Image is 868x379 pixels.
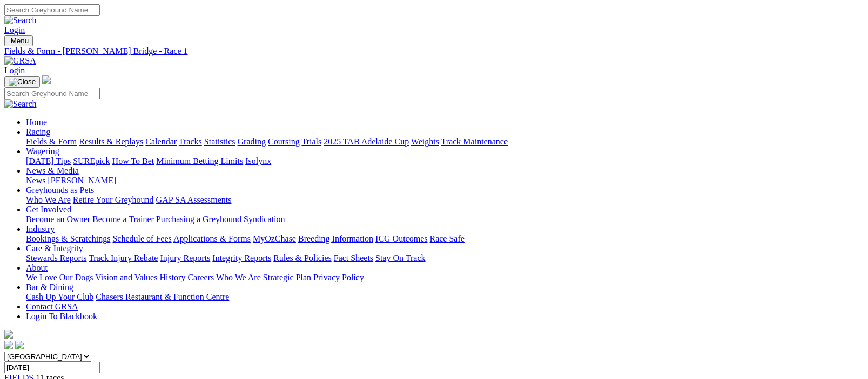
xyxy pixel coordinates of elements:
div: Get Involved [26,215,864,224]
img: Search [4,16,37,25]
img: GRSA [4,56,36,66]
a: Minimum Betting Limits [156,156,243,166]
a: Industry [26,224,55,233]
a: Syndication [244,215,285,224]
div: Wagering [26,156,864,166]
a: Results & Replays [79,137,143,146]
img: twitter.svg [15,341,24,349]
a: Get Involved [26,205,71,214]
a: [DATE] Tips [26,156,71,166]
img: logo-grsa-white.png [4,330,13,339]
a: Rules & Policies [273,253,332,263]
a: Who We Are [216,273,261,282]
a: Login To Blackbook [26,312,97,321]
img: Search [4,99,37,109]
a: Greyhounds as Pets [26,185,94,195]
img: Close [9,78,36,86]
div: Racing [26,137,864,147]
div: Bar & Dining [26,292,864,302]
a: Weights [411,137,439,146]
a: We Love Our Dogs [26,273,93,282]
a: Schedule of Fees [112,234,171,243]
div: About [26,273,864,282]
a: News [26,176,45,185]
a: SUREpick [73,156,110,166]
a: Injury Reports [160,253,210,263]
div: Greyhounds as Pets [26,195,864,205]
a: Chasers Restaurant & Function Centre [96,292,229,301]
div: Industry [26,234,864,244]
a: 2025 TAB Adelaide Cup [324,137,409,146]
div: News & Media [26,176,864,185]
a: Bar & Dining [26,282,73,292]
a: Isolynx [245,156,271,166]
button: Toggle navigation [4,76,40,88]
a: Bookings & Scratchings [26,234,110,243]
a: Trials [301,137,321,146]
a: Wagering [26,147,59,156]
a: Statistics [204,137,235,146]
a: Strategic Plan [263,273,311,282]
a: Tracks [179,137,202,146]
a: Fields & Form [26,137,77,146]
a: Become a Trainer [92,215,154,224]
img: logo-grsa-white.png [42,75,51,84]
a: Applications & Forms [173,234,251,243]
a: Login [4,25,25,35]
a: About [26,263,48,272]
img: facebook.svg [4,341,13,349]
input: Search [4,88,100,99]
a: Breeding Information [298,234,373,243]
a: Who We Are [26,195,71,204]
a: Cash Up Your Club [26,292,93,301]
a: Calendar [145,137,177,146]
a: Privacy Policy [313,273,364,282]
a: Integrity Reports [212,253,271,263]
a: Track Maintenance [441,137,508,146]
a: Race Safe [429,234,464,243]
a: Retire Your Greyhound [73,195,154,204]
a: [PERSON_NAME] [48,176,116,185]
a: Contact GRSA [26,302,78,311]
input: Select date [4,362,100,373]
a: Home [26,118,47,127]
span: Menu [11,37,29,45]
a: MyOzChase [253,234,296,243]
a: Stay On Track [375,253,425,263]
input: Search [4,4,100,16]
a: Purchasing a Greyhound [156,215,241,224]
a: Stewards Reports [26,253,86,263]
a: Grading [238,137,266,146]
a: Careers [187,273,214,282]
a: Track Injury Rebate [89,253,158,263]
a: Vision and Values [95,273,157,282]
button: Toggle navigation [4,35,33,46]
a: Become an Owner [26,215,90,224]
a: Care & Integrity [26,244,83,253]
a: Fact Sheets [334,253,373,263]
a: Login [4,66,25,75]
a: How To Bet [112,156,154,166]
a: History [159,273,185,282]
a: ICG Outcomes [375,234,427,243]
a: Fields & Form - [PERSON_NAME] Bridge - Race 1 [4,46,864,56]
div: Care & Integrity [26,253,864,263]
a: Racing [26,127,50,136]
a: News & Media [26,166,79,175]
a: Coursing [268,137,300,146]
a: GAP SA Assessments [156,195,232,204]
